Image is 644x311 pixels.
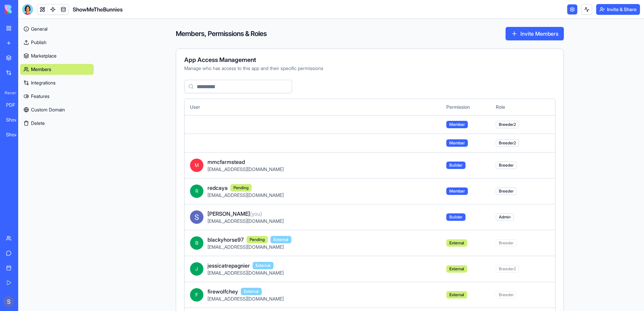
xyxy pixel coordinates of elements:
[241,288,262,295] span: External
[446,213,465,221] span: Builder
[496,162,517,169] span: Breeder
[190,210,203,224] img: ACg8ocJg4p_dPqjhSL03u1SIVTGQdpy5AIiJU7nt3TQW-L-gyDNKzg=s96-c
[207,192,284,198] span: [EMAIL_ADDRESS][DOMAIN_NAME]
[190,236,203,250] span: B
[207,210,262,218] span: [PERSON_NAME]
[207,166,284,172] span: [EMAIL_ADDRESS][DOMAIN_NAME]
[247,236,268,243] span: Pending
[6,131,25,138] div: ShowMeTheBunnies
[3,296,14,307] img: ACg8ocJg4p_dPqjhSL03u1SIVTGQdpy5AIiJU7nt3TQW-L-gyDNKzg=s96-c
[2,113,29,127] a: ShowMeTheBunnies
[6,102,25,108] div: PDF Viewer
[2,128,29,141] a: ShowMeTheBunnies
[496,213,514,221] span: Admin
[496,139,519,147] span: Breeder2
[207,270,284,276] span: [EMAIL_ADDRESS][DOMAIN_NAME]
[20,118,94,129] button: Delete
[6,116,25,123] div: ShowMeTheBunnies
[20,24,94,34] a: General
[490,99,540,115] th: Role
[496,265,519,273] span: Breeder2
[207,287,238,296] span: firewolfchey
[441,99,490,115] th: Permission
[176,29,267,38] h4: Members, Permissions & Roles
[446,121,468,128] span: Member
[207,244,284,250] span: [EMAIL_ADDRESS][DOMAIN_NAME]
[270,236,291,243] span: External
[20,50,94,61] a: Marketplace
[184,57,555,63] div: App Access Management
[250,210,262,217] span: (you)
[73,5,123,13] span: ShowMeTheBunnies
[446,265,467,273] span: External
[184,65,555,72] div: Manage who has access to this app and their specific permissions
[20,37,94,48] a: Publish
[2,90,16,96] span: Recent
[2,98,29,112] a: PDF Viewer
[20,77,94,88] a: Integrations
[20,64,94,75] a: Members
[207,158,245,166] span: mmcfarmstead
[253,262,273,269] span: External
[207,184,228,192] span: redcaya
[207,262,250,270] span: jessicatrepagnier
[446,187,468,195] span: Member
[596,4,640,15] button: Invite & Share
[185,99,441,115] th: User
[20,104,94,115] a: Custom Domain
[446,291,467,299] span: External
[446,139,468,147] span: Member
[207,296,284,302] span: [EMAIL_ADDRESS][DOMAIN_NAME]
[496,187,517,195] span: Breeder
[496,239,517,247] span: Breeder
[230,184,252,192] span: Pending
[506,27,564,40] button: Invite Members
[446,239,467,247] span: External
[190,159,203,172] span: M
[496,121,519,128] span: Breeder2
[207,236,244,244] span: blackyhorse97
[446,162,465,169] span: Builder
[20,91,94,102] a: Features
[5,5,46,14] img: logo
[207,218,284,224] span: [EMAIL_ADDRESS][DOMAIN_NAME]
[190,184,203,198] span: R
[496,291,517,299] span: Breeder
[190,288,203,302] span: F
[190,262,203,276] span: J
